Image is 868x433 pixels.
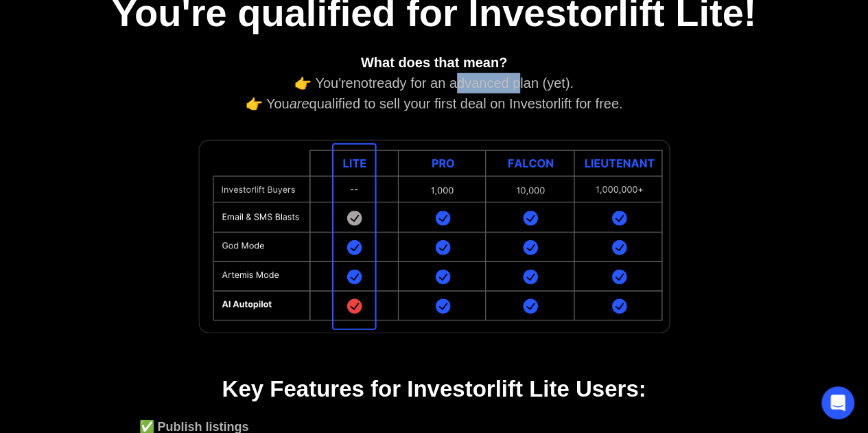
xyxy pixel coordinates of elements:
div: 👉 You're ready for an advanced plan (yet). 👉 You qualified to sell your first deal on Investorlif... [139,52,729,114]
strong: What does that mean? [361,55,507,70]
strong: Key Features for Investorlift Lite Users: [222,376,646,401]
em: not [353,75,373,91]
em: are [290,96,309,111]
div: Open Intercom Messenger [821,386,854,419]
